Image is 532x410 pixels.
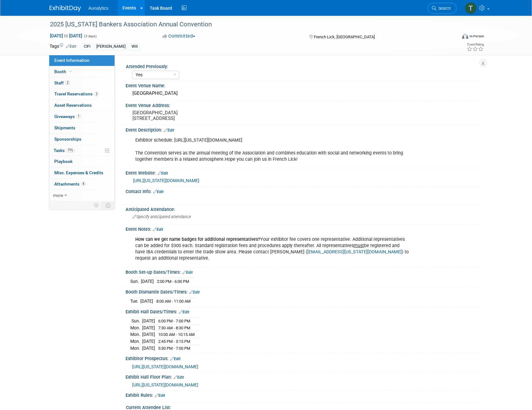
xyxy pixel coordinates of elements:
[126,391,483,399] div: Exhibit Rules:
[142,324,155,331] td: [DATE]
[54,125,75,130] span: Shipments
[126,372,483,380] div: Exhibit Hall Floor Plan:
[126,187,483,195] div: Contact Info:
[141,278,154,285] td: [DATE]
[158,332,195,337] span: 10:00 AM - 10:15 AM
[53,193,63,198] span: more
[182,270,193,275] a: Edit
[131,134,414,165] div: Exhibitor schedule: [URL][US_STATE][DOMAIN_NAME] The Convention serves as the annual meeting of t...
[307,249,402,255] a: [EMAIL_ADDRESS][US_STATE][DOMAIN_NAME]
[142,318,155,325] td: [DATE]
[174,375,184,380] a: Edit
[54,69,73,74] span: Booth
[158,326,190,330] span: 7:30 AM - 8:30 PM
[49,78,115,89] a: Staff2
[142,331,155,338] td: [DATE]
[94,92,99,96] span: 2
[462,34,468,39] img: Format-Inperson.png
[153,190,164,194] a: Edit
[126,224,483,233] div: Event Notes:
[132,382,198,387] a: [URL][US_STATE][DOMAIN_NAME]
[49,111,115,122] a: Giveaways1
[130,89,478,98] div: [GEOGRAPHIC_DATA]
[81,181,86,186] span: 4
[142,338,155,345] td: [DATE]
[49,55,115,66] a: Event Information
[130,43,140,50] div: Will
[66,44,76,49] a: Edit
[50,33,83,39] span: [DATE] [DATE]
[94,43,127,50] div: [PERSON_NAME]
[54,137,81,142] span: Sponsorships
[189,290,200,294] a: Edit
[83,34,97,38] span: (3 days)
[126,205,483,213] div: Anticipated Attendance:
[89,6,109,11] span: Aunalytics
[82,43,92,50] div: CIFI
[164,128,174,132] a: Edit
[153,227,163,232] a: Edit
[69,70,72,73] i: Booth reservation complete
[131,233,414,265] div: Your exhibitor fee covers one representative. Additional representatives can be added for $300 ea...
[130,318,142,325] td: Sun.
[66,148,75,153] span: 71%
[54,148,75,153] span: Tasks
[142,345,155,351] td: [DATE]
[155,393,165,398] a: Edit
[140,298,153,305] td: [DATE]
[314,35,375,39] span: French Lick, [GEOGRAPHIC_DATA]
[126,125,483,133] div: Event Description:
[63,33,69,38] span: to
[49,156,115,167] a: Playbook
[428,3,457,14] a: Search
[158,346,190,351] span: 5:30 PM - 7:00 PM
[126,81,483,89] div: Event Venue Name:
[126,354,483,362] div: Exhibitor Prospectus:
[158,319,190,323] span: 6:00 PM - 7:00 PM
[65,80,70,85] span: 2
[54,80,70,85] span: Staff
[126,307,483,315] div: Exhibit Hall Dates/Times:
[49,145,115,156] a: Tasks71%
[49,122,115,133] a: Shipments
[126,62,480,70] div: Attended Previously:
[126,267,483,276] div: Booth Set-up Dates/Times:
[126,287,483,295] div: Booth Dismantle Dates/Times:
[465,2,477,14] img: Tim Killilea
[132,364,198,369] a: [URL][US_STATE][DOMAIN_NAME]
[50,5,81,12] img: ExhibitDay
[135,237,260,242] b: How can we get name badges for additional representatives?
[126,168,483,176] div: Event Website:
[467,43,484,46] div: Event Rating
[76,114,81,119] span: 1
[170,357,180,361] a: Edit
[49,179,115,190] a: Attachments4
[54,159,73,164] span: Playbook
[130,278,141,285] td: Sun.
[91,201,102,209] td: Personalize Event Tab Strip
[420,33,484,42] div: Event Format
[132,110,267,121] pre: [GEOGRAPHIC_DATA] [STREET_ADDRESS]
[54,170,103,175] span: Misc. Expenses & Credits
[48,19,447,30] div: 2025 [US_STATE] Bankers Association Annual Convention
[54,58,89,63] span: Event Information
[50,43,76,50] td: Tags
[54,103,92,108] span: Asset Reservations
[102,201,115,209] td: Toggle Event Tabs
[49,100,115,111] a: Asset Reservations
[49,134,115,145] a: Sponsorships
[160,33,198,40] button: Committed
[179,310,189,314] a: Edit
[132,214,191,219] span: Specify anticipated attendance
[49,66,115,77] a: Booth
[54,114,81,119] span: Giveaways
[158,339,190,344] span: 2:45 PM - 3:15 PM
[157,279,189,284] span: 2:00 PM - 6:00 PM
[130,345,142,351] td: Mon.
[130,331,142,338] td: Mon.
[354,243,364,248] u: must
[49,89,115,100] a: Travel Reservations2
[126,101,483,109] div: Event Venue Address:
